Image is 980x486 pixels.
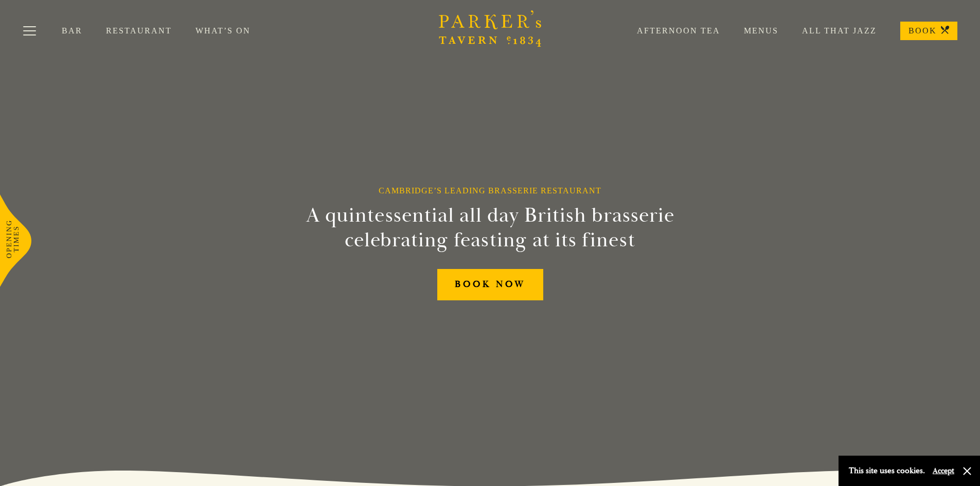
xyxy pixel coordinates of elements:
button: Close and accept [962,466,972,476]
h1: Cambridge’s Leading Brasserie Restaurant [379,186,601,195]
button: Accept [933,466,954,476]
a: BOOK NOW [437,269,543,300]
h2: A quintessential all day British brasserie celebrating feasting at its finest [256,203,725,253]
p: This site uses cookies. [849,463,925,478]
